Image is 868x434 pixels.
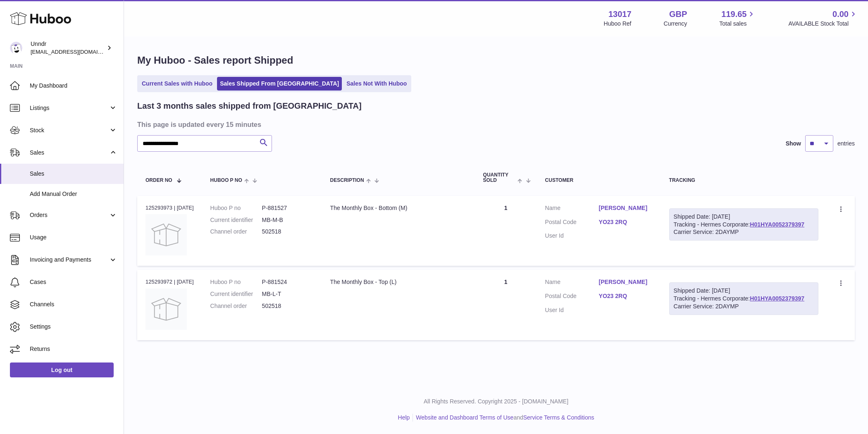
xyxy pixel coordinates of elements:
[330,178,364,183] span: Description
[31,48,122,55] span: [EMAIL_ADDRESS][DOMAIN_NAME]
[30,345,117,353] span: Returns
[475,270,537,340] td: 1
[669,9,687,20] strong: GBP
[545,278,599,288] dt: Name
[137,100,362,112] h2: Last 3 months sales shipped from [GEOGRAPHIC_DATA]
[217,77,342,91] a: Sales Shipped From [GEOGRAPHIC_DATA]
[343,77,410,91] a: Sales Not With Huboo
[262,302,314,310] dd: 502518
[599,204,653,212] a: [PERSON_NAME]
[786,140,801,148] label: Show
[719,9,756,28] a: 119.65 Total sales
[145,214,187,255] img: no-photo.jpg
[664,20,687,28] div: Currency
[475,196,537,266] td: 1
[137,120,853,129] h3: This page is updated every 15 minutes
[262,216,314,224] dd: MB-M-B
[139,77,215,91] a: Current Sales with Huboo
[416,414,513,421] a: Website and Dashboard Terms of Use
[674,287,814,295] div: Shipped Date: [DATE]
[604,20,632,28] div: Huboo Ref
[210,204,262,212] dt: Huboo P no
[145,278,194,286] div: 125293972 | [DATE]
[545,306,599,314] dt: User Id
[545,178,653,183] div: Customer
[30,300,117,308] span: Channels
[210,290,262,298] dt: Current identifier
[30,149,109,157] span: Sales
[669,208,818,241] div: Tracking - Hermes Corporate:
[31,40,105,56] div: Unndr
[788,9,858,28] a: 0.00 AVAILABLE Stock Total
[719,20,756,28] span: Total sales
[262,204,314,212] dd: P-881527
[210,228,262,236] dt: Channel order
[674,303,814,310] div: Carrier Service: 2DAYMP
[30,211,109,219] span: Orders
[210,178,242,183] span: Huboo P no
[30,126,109,134] span: Stock
[523,414,594,421] a: Service Terms & Conditions
[30,104,109,112] span: Listings
[398,414,410,421] a: Help
[30,256,109,264] span: Invoicing and Payments
[483,172,516,183] span: Quantity Sold
[262,290,314,298] dd: MB-L-T
[330,278,467,286] div: The Monthly Box - Top (L)
[750,295,804,302] a: H01HYA0052379397
[674,213,814,221] div: Shipped Date: [DATE]
[131,398,861,405] p: All Rights Reserved. Copyright 2025 - [DOMAIN_NAME]
[30,190,117,198] span: Add Manual Order
[674,228,814,236] div: Carrier Service: 2DAYMP
[30,278,117,286] span: Cases
[30,234,117,241] span: Usage
[10,42,22,54] img: sofiapanwar@gmail.com
[262,228,314,236] dd: 502518
[545,232,599,240] dt: User Id
[210,278,262,286] dt: Huboo P no
[30,82,117,90] span: My Dashboard
[599,278,653,286] a: [PERSON_NAME]
[30,170,117,178] span: Sales
[545,204,599,214] dt: Name
[30,323,117,331] span: Settings
[413,414,594,422] li: and
[837,140,855,148] span: entries
[669,178,818,183] div: Tracking
[750,221,804,228] a: H01HYA0052379397
[545,218,599,228] dt: Postal Code
[137,54,855,67] h1: My Huboo - Sales report Shipped
[599,218,653,226] a: YO23 2RQ
[721,9,746,20] span: 119.65
[669,282,818,315] div: Tracking - Hermes Corporate:
[145,289,187,330] img: no-photo.jpg
[608,9,632,20] strong: 13017
[145,204,194,212] div: 125293973 | [DATE]
[599,292,653,300] a: YO23 2RQ
[210,216,262,224] dt: Current identifier
[545,292,599,302] dt: Postal Code
[145,178,172,183] span: Order No
[262,278,314,286] dd: P-881524
[832,9,849,20] span: 0.00
[10,362,114,377] a: Log out
[210,302,262,310] dt: Channel order
[788,20,858,28] span: AVAILABLE Stock Total
[330,204,467,212] div: The Monthly Box - Bottom (M)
